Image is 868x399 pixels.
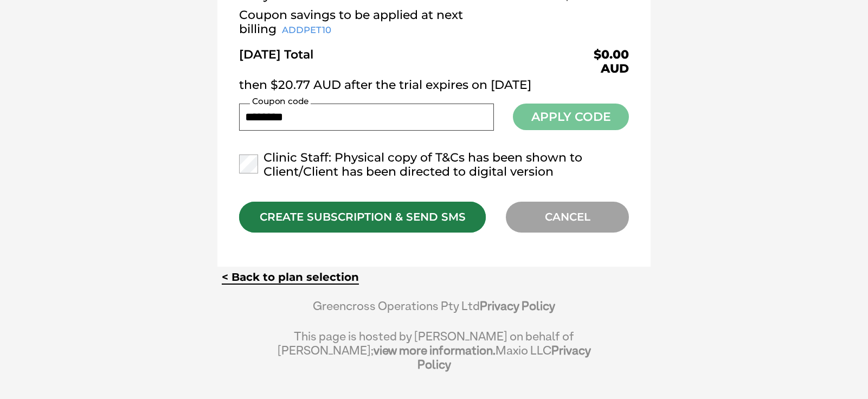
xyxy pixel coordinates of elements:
[480,299,555,313] a: Privacy Policy
[222,271,359,284] a: < Back to plan selection
[277,324,591,371] div: This page is hosted by [PERSON_NAME] on behalf of [PERSON_NAME]; Maxio LLC
[417,343,591,371] a: Privacy Policy
[239,155,258,173] input: Clinic Staff: Physical copy of T&Cs has been shown to Client/Client has been directed to digital ...
[374,343,496,357] a: view more information.
[506,202,629,233] div: CANCEL
[513,104,629,130] button: Apply Code
[239,202,486,233] div: CREATE SUBSCRIPTION & SEND SMS
[239,39,561,76] td: [DATE] Total
[277,299,591,324] div: Greencross Operations Pty Ltd
[239,5,561,39] td: Coupon savings to be applied at next billing
[277,23,337,38] span: ADDPET10
[250,96,311,106] label: Coupon code
[239,75,629,95] td: then $20.77 AUD after the trial expires on [DATE]
[561,39,629,76] td: $0.00 AUD
[239,151,629,179] label: Clinic Staff: Physical copy of T&Cs has been shown to Client/Client has been directed to digital ...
